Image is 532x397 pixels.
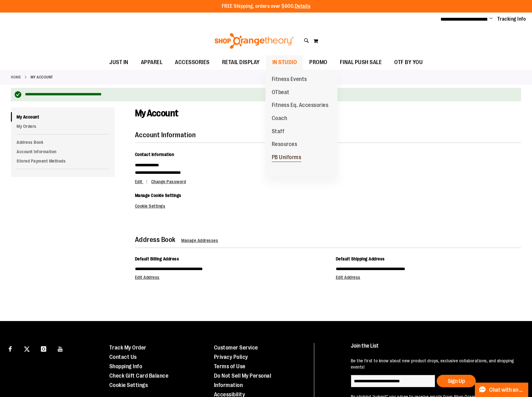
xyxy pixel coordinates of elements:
span: Chat with an Expert [489,387,525,393]
a: Tracking Info [497,16,526,23]
a: Details [295,3,311,9]
a: Customer Service [214,344,258,351]
span: Resources [272,141,297,149]
span: PB Uniforms [272,154,301,162]
span: RETAIL DISPLAY [222,55,260,69]
a: My Account [11,112,115,122]
a: Visit our Instagram page [38,343,49,354]
span: PROMO [309,55,327,69]
span: Sign Up [448,378,465,384]
span: Fitness Eq. Accessories [272,102,329,110]
span: ACCESSORIES [175,55,210,69]
img: Twitter [24,346,30,352]
input: enter email [351,375,435,387]
span: APPAREL [141,55,163,69]
a: Visit our X page [22,343,32,354]
a: Cookie Settings [135,204,166,209]
img: Shop Orangetheory [214,33,295,49]
button: Chat with an Expert [475,383,529,397]
strong: My Account [31,74,53,80]
strong: Account Information [135,131,196,139]
a: Privacy Policy [214,354,248,360]
strong: Address Book [135,236,176,244]
a: My Orders [11,122,115,131]
span: Staff [272,128,285,136]
h4: Join the List [351,343,519,354]
a: Track My Order [109,344,147,351]
a: Visit our Facebook page [5,343,16,354]
a: Address Book [11,138,115,147]
button: Sign Up [437,375,476,387]
a: Stored Payment Methods [11,156,115,166]
p: FREE Shipping, orders over $600. [222,3,311,10]
span: FINAL PUSH SALE [340,55,382,69]
button: Account menu [490,16,493,22]
span: JUST IN [109,55,128,69]
a: Check Gift Card Balance [109,373,169,379]
span: Manage Cookie Settings [135,193,181,198]
a: Change Password [151,179,186,184]
a: Cookie Settings [109,382,148,388]
a: Edit Address [135,275,160,280]
span: Edit [135,179,142,184]
a: Terms of Use [214,363,246,369]
span: Default Billing Address [135,256,179,261]
a: Do Not Sell My Personal Information [214,373,271,388]
span: Fitness Events [272,76,307,84]
a: Contact Us [109,354,137,360]
span: OTF BY YOU [394,55,423,69]
a: Edit [135,179,150,184]
a: Shopping Info [109,363,142,369]
span: My Account [135,108,178,118]
a: Home [11,74,21,80]
span: Coach [272,115,287,123]
a: Manage Addresses [181,238,218,243]
p: Be the first to know about new product drops, exclusive collaborations, and shopping events! [351,358,519,370]
span: Contact Information [135,152,174,157]
a: Account Information [11,147,115,156]
a: Visit our Youtube page [55,343,66,354]
span: Default Shipping Address [336,256,385,261]
span: IN STUDIO [272,55,297,69]
a: Edit Address [336,275,360,280]
span: OTbeat [272,89,290,97]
